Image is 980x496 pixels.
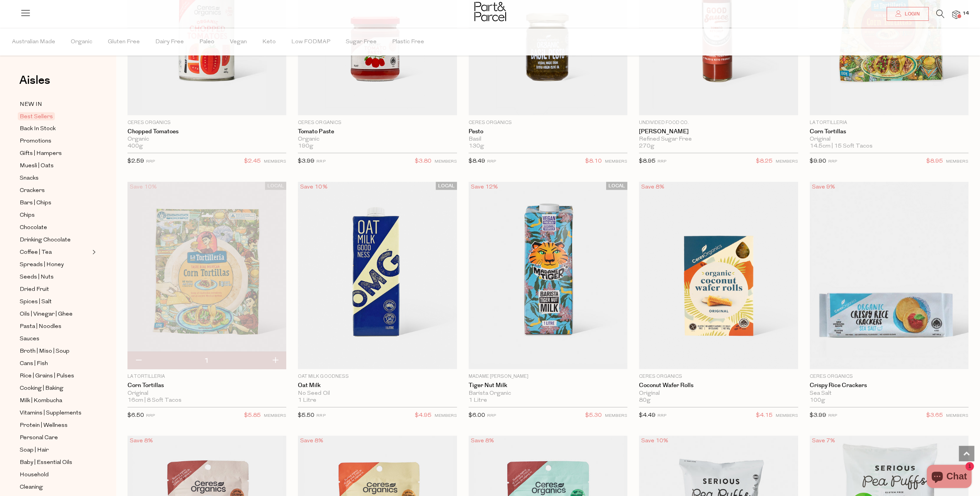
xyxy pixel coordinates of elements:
span: 14.5cm | 15 Soft Tacos [810,143,873,149]
span: $9.90 [810,158,826,164]
span: $3.65 [926,410,943,420]
small: MEMBERS [605,413,627,418]
a: Cans | Fish [20,358,90,368]
span: Low FODMAP [291,28,330,55]
span: Sugar Free [346,28,377,55]
p: La Tortilleria [127,373,286,380]
a: Spreads | Honey [20,260,90,269]
a: Login [887,7,929,21]
a: Coconut Wafer Rolls [639,382,798,389]
span: Baby | Essential Oils [20,458,72,467]
div: Original [127,390,286,397]
span: Rice | Grains | Pulses [20,371,74,380]
small: MEMBERS [776,159,798,163]
img: Coconut Wafer Rolls [639,182,798,369]
span: Aisles [19,71,50,88]
div: Organic [298,136,457,143]
span: $4.95 [415,410,431,420]
a: Personal Care [20,433,90,442]
a: Snacks [20,173,90,183]
span: 190g [298,143,313,149]
div: Save 8% [127,435,155,446]
span: Cleaning [20,482,43,492]
p: Ceres Organics [469,119,627,126]
small: RRP [146,413,155,418]
a: Crackers [20,185,90,195]
span: Dried Fruit [20,285,49,294]
div: Save 8% [469,435,496,446]
small: RRP [487,159,496,163]
span: $8.95 [639,158,656,164]
span: $4.49 [639,412,656,418]
span: Vitamins | Supplements [20,408,82,418]
span: $6.00 [469,412,485,418]
a: Tomato Paste [298,128,457,135]
a: Chips [20,210,90,220]
a: Gifts | Hampers [20,148,90,158]
span: Organic [71,28,92,55]
span: Household [20,470,49,479]
span: LOCAL [436,182,457,190]
a: Vitamins | Supplements [20,408,90,418]
span: 400g [127,143,143,149]
a: Dried Fruit [20,284,90,294]
span: Dairy Free [155,28,184,55]
img: Crispy Rice Crackers [810,182,968,369]
a: Rice | Grains | Pulses [20,371,90,380]
small: MEMBERS [776,413,798,418]
a: Muesli | Oats [20,161,90,170]
a: Chocolate [20,223,90,232]
div: Save 10% [639,435,671,446]
span: Plastic Free [392,28,424,55]
span: Paleo [199,28,214,55]
span: $5.50 [298,412,314,418]
a: Soap | Hair [20,445,90,455]
a: Promotions [20,136,90,146]
div: Organic [127,136,286,143]
span: Login [903,11,920,17]
span: Protein | Wellness [20,421,68,430]
span: $8.49 [469,158,485,164]
span: 1 Litre [469,397,487,404]
a: Sauces [20,334,90,343]
p: Ceres Organics [298,119,457,126]
span: $3.99 [298,158,314,164]
a: Spices | Salt [20,297,90,306]
a: Baby | Essential Oils [20,457,90,467]
a: Chopped Tomatoes [127,128,286,135]
a: [PERSON_NAME] [639,128,798,135]
span: Coffee | Tea [20,248,52,257]
small: RRP [657,413,666,418]
span: Personal Care [20,433,58,442]
p: Ceres Organics [810,373,968,380]
span: Drinking Chocolate [20,235,71,245]
div: Save 7% [810,435,837,446]
small: MEMBERS [435,413,457,418]
small: MEMBERS [264,413,286,418]
a: 14 [952,10,960,19]
small: RRP [657,159,666,163]
span: Pasta | Noodles [20,322,61,331]
a: Coffee | Tea [20,247,90,257]
span: Gifts | Hampers [20,149,62,158]
inbox-online-store-chat: Shopify online store chat [924,465,974,490]
div: Save 8% [639,182,667,192]
span: Gluten Free [108,28,140,55]
div: Barista Organic [469,390,627,397]
img: Oat Milk [298,182,457,369]
span: Back In Stock [20,124,56,133]
a: Drinking Chocolate [20,235,90,245]
span: $3.99 [810,412,826,418]
small: RRP [487,413,496,418]
span: Cans | Fish [20,359,48,368]
span: Sauces [20,334,39,343]
span: Crackers [20,186,45,195]
span: Broth | Miso | Soup [20,347,70,356]
div: Save 9% [810,182,837,192]
a: Crispy Rice Crackers [810,382,968,389]
span: $8.95 [926,156,943,166]
span: Milk | Kombucha [20,396,62,405]
span: Spreads | Honey [20,260,64,269]
a: Broth | Miso | Soup [20,346,90,356]
small: MEMBERS [946,159,968,163]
